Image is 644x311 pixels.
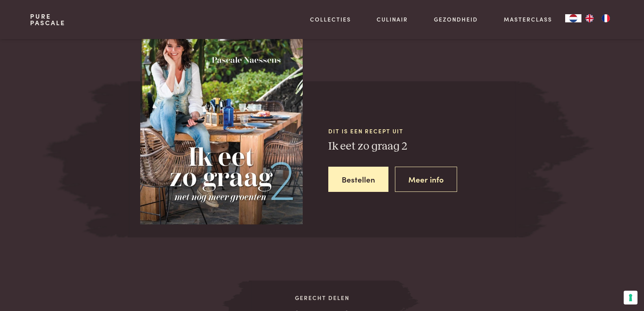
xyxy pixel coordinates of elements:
a: Collecties [310,15,351,24]
h3: Ik eet zo graag 2 [328,139,516,154]
a: PurePascale [30,13,65,26]
a: NL [565,14,581,22]
aside: Language selected: Nederlands [565,14,614,22]
a: Masterclass [504,15,552,24]
button: Uw voorkeuren voor toestemming voor trackingtechnologieën [624,291,637,304]
a: Bestellen [328,167,388,192]
span: Dit is een recept uit [328,127,516,135]
div: Language [565,14,581,22]
a: FR [598,14,614,22]
a: Gezondheid [434,15,478,24]
a: EN [581,14,598,22]
ul: Language list [581,14,614,22]
a: Meer info [395,167,457,192]
a: Culinair [377,15,408,24]
span: Gerecht delen [249,294,395,302]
